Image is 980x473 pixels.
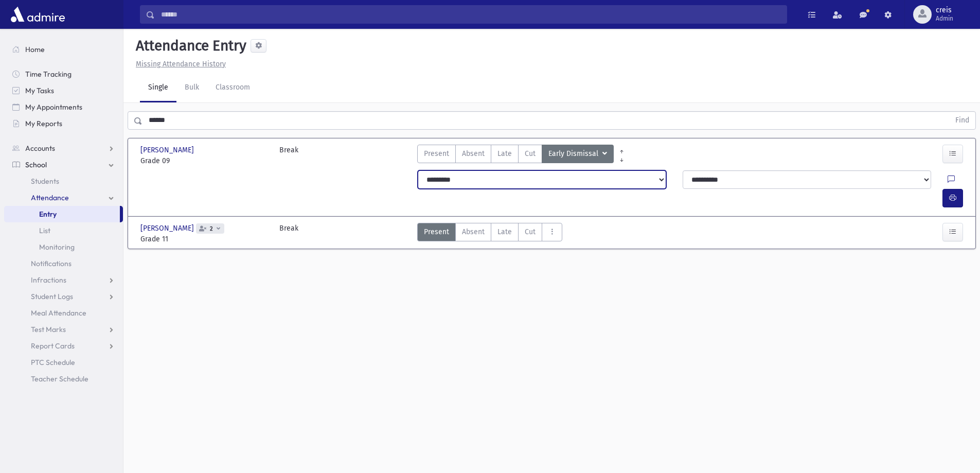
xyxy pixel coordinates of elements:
span: My Reports [25,119,62,128]
span: Report Cards [31,341,75,351]
span: Present [424,148,449,159]
span: Absent [462,226,485,237]
u: Missing Attendance History [136,60,226,68]
a: Meal Attendance [4,305,123,321]
a: My Tasks [4,82,123,99]
a: Report Cards [4,338,123,354]
span: List [39,226,50,235]
a: Notifications [4,255,123,272]
div: Break [279,223,298,244]
span: Admin [936,14,953,23]
a: Bulk [176,74,207,102]
span: [PERSON_NAME] [140,223,196,234]
a: Student Logs [4,288,123,305]
div: AttTypes [417,145,614,166]
span: Teacher Schedule [31,374,88,383]
span: [PERSON_NAME] [140,145,196,155]
span: My Tasks [25,86,54,95]
div: Break [279,145,298,166]
a: Teacher Schedule [4,371,123,387]
span: Attendance [31,193,69,202]
a: Infractions [4,272,123,288]
span: Accounts [25,144,55,153]
a: Single [140,74,176,102]
a: Accounts [4,140,123,156]
span: Home [25,45,45,54]
span: Monitoring [39,242,75,252]
a: Entry [4,206,120,222]
span: School [25,160,47,169]
span: PTC Schedule [31,358,75,367]
a: My Appointments [4,99,123,115]
span: creis [936,6,953,14]
a: School [4,156,123,173]
img: AdmirePro [8,4,67,25]
h5: Attendance Entry [132,37,246,55]
a: Attendance [4,189,123,206]
a: Test Marks [4,321,123,338]
a: PTC Schedule [4,354,123,371]
span: Present [424,226,449,237]
span: Absent [462,148,485,159]
span: Entry [39,209,57,219]
span: Test Marks [31,325,66,334]
a: Monitoring [4,239,123,255]
span: Students [31,177,59,186]
a: Missing Attendance History [132,60,226,68]
a: Home [4,41,123,58]
span: Time Tracking [25,69,72,79]
span: Late [497,226,512,237]
span: Student Logs [31,292,73,301]
a: List [4,222,123,239]
span: Cut [525,148,536,159]
input: Search [155,5,787,24]
a: Time Tracking [4,66,123,82]
span: Notifications [31,259,72,268]
span: Late [497,148,512,159]
span: 2 [208,225,215,232]
div: AttTypes [417,223,562,244]
button: Find [949,112,975,129]
a: Students [4,173,123,189]
span: Grade 09 [140,155,269,166]
span: Meal Attendance [31,308,86,318]
span: Grade 11 [140,234,269,244]
span: Cut [525,226,536,237]
span: Infractions [31,275,66,285]
a: My Reports [4,115,123,132]
span: Early Dismissal [548,148,600,160]
span: My Appointments [25,102,82,112]
a: Classroom [207,74,258,102]
button: Early Dismissal [542,145,614,163]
